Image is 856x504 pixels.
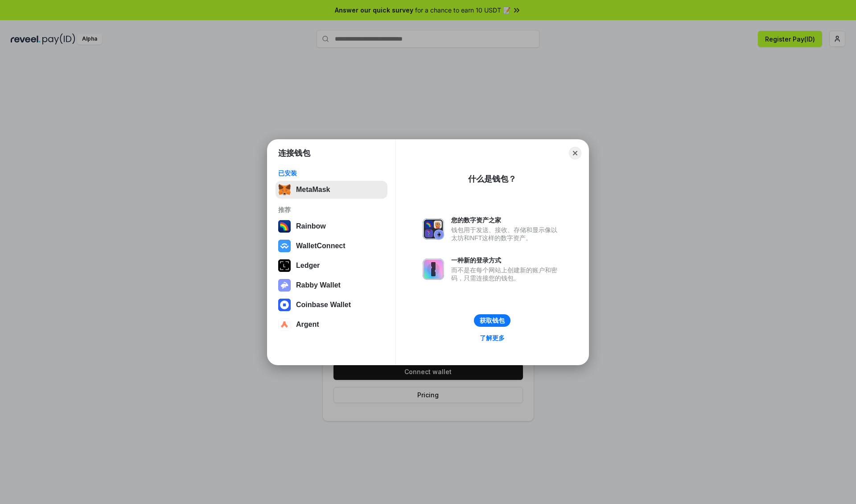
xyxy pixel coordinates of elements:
[296,321,319,329] div: Argent
[278,318,291,331] img: svg+xml,%3Csvg%20width%3D%2228%22%20height%3D%2228%22%20viewBox%3D%220%200%2028%2028%22%20fill%3D...
[278,240,291,252] img: svg+xml,%3Csvg%20width%3D%2228%22%20height%3D%2228%22%20viewBox%3D%220%200%2028%2028%22%20fill%3D...
[278,220,291,233] img: svg+xml,%3Csvg%20width%3D%22120%22%20height%3D%22120%22%20viewBox%3D%220%200%20120%20120%22%20fil...
[278,299,291,311] img: svg+xml,%3Csvg%20width%3D%2228%22%20height%3D%2228%22%20viewBox%3D%220%200%2028%2028%22%20fill%3D...
[296,301,351,309] div: Coinbase Wallet
[278,169,385,177] div: 已安装
[276,276,387,294] button: Rabby Wallet
[276,217,387,235] button: Rainbow
[451,226,562,242] div: 钱包用于发送、接收、存储和显示像以太坊和NFT这样的数字资产。
[278,259,291,272] img: svg+xml,%3Csvg%20xmlns%3D%22http%3A%2F%2Fwww.w3.org%2F2000%2Fsvg%22%20width%3D%2228%22%20height%3...
[296,262,320,270] div: Ledger
[276,296,387,314] button: Coinbase Wallet
[296,186,330,194] div: MetaMask
[296,281,341,289] div: Rabby Wallet
[276,181,387,199] button: MetaMask
[480,334,505,342] div: 了解更多
[296,222,326,230] div: Rainbow
[276,257,387,275] button: Ledger
[474,332,510,344] a: 了解更多
[423,258,444,280] img: svg+xml,%3Csvg%20xmlns%3D%22http%3A%2F%2Fwww.w3.org%2F2000%2Fsvg%22%20fill%3D%22none%22%20viewBox...
[468,174,516,184] div: 什么是钱包？
[569,147,581,159] button: Close
[423,218,444,240] img: svg+xml,%3Csvg%20xmlns%3D%22http%3A%2F%2Fwww.w3.org%2F2000%2Fsvg%22%20fill%3D%22none%22%20viewBox...
[278,183,291,196] img: svg+xml,%3Csvg%20fill%3D%22none%22%20height%3D%2233%22%20viewBox%3D%220%200%2035%2033%22%20width%...
[276,316,387,333] button: Argent
[451,266,562,282] div: 而不是在每个网站上创建新的账户和密码，只需连接您的钱包。
[278,279,291,292] img: svg+xml,%3Csvg%20xmlns%3D%22http%3A%2F%2Fwww.w3.org%2F2000%2Fsvg%22%20fill%3D%22none%22%20viewBox...
[451,256,562,264] div: 一种新的登录方式
[474,314,510,327] button: 获取钱包
[480,317,505,325] div: 获取钱包
[278,148,310,158] h1: 连接钱包
[276,237,387,255] button: WalletConnect
[278,206,385,214] div: 推荐
[451,216,562,224] div: 您的数字资产之家
[296,242,346,250] div: WalletConnect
